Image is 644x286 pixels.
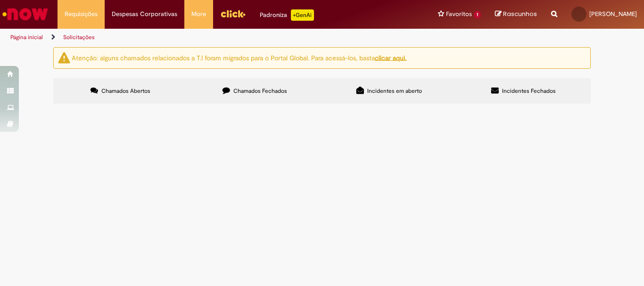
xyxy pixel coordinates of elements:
img: ServiceNow [1,5,50,24]
div: Padroniza [260,9,314,21]
span: Incidentes Fechados [502,87,556,95]
span: Favoritos [446,9,472,19]
span: Requisições [65,9,98,19]
ul: Trilhas de página [7,29,422,46]
span: 1 [474,11,481,19]
span: Despesas Corporativas [112,9,177,19]
a: Página inicial [10,33,43,41]
span: Rascunhos [503,9,537,18]
span: More [191,9,206,19]
a: clicar aqui. [375,53,406,62]
ng-bind-html: Atenção: alguns chamados relacionados a T.I foram migrados para o Portal Global. Para acessá-los,... [72,53,406,62]
img: click_logo_yellow_360x200.png [220,7,246,21]
span: Incidentes em aberto [367,87,422,95]
span: [PERSON_NAME] [589,10,637,18]
span: Chamados Fechados [233,87,287,95]
a: Solicitações [63,33,95,41]
p: +GenAi [291,9,314,21]
a: Rascunhos [495,10,537,19]
span: Chamados Abertos [101,87,150,95]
